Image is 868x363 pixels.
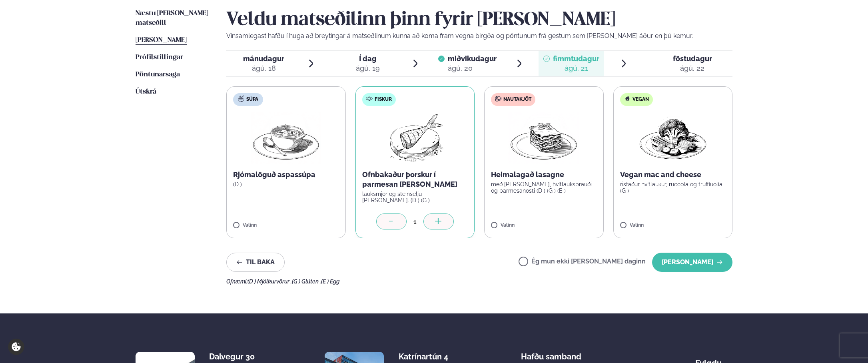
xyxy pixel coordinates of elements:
span: Vegan [633,96,649,103]
div: Ofnæmi: [226,278,732,285]
div: ágú. 21 [553,64,599,73]
div: ágú. 19 [356,64,380,73]
div: ágú. 22 [673,64,712,73]
span: föstudagur [673,54,712,63]
span: Fiskur [375,96,392,103]
img: soup.svg [238,96,244,102]
a: Prófílstillingar [136,53,183,62]
span: fimmtudagur [553,54,599,63]
span: (G ) Glúten , [292,278,321,285]
span: Í dag [356,54,380,64]
span: Hafðu samband [521,345,581,361]
p: Heimalagað lasagne [491,170,597,180]
a: Pöntunarsaga [136,70,180,80]
span: mánudagur [243,54,284,63]
div: ágú. 18 [243,64,284,73]
button: [PERSON_NAME] [652,253,732,272]
span: (E ) Egg [321,278,339,285]
span: miðvikudagur [448,54,497,63]
img: Lasagna.png [509,112,579,164]
img: Vegan.svg [624,96,631,102]
div: 1 [407,217,423,226]
p: Vinsamlegast hafðu í huga að breytingar á matseðlinum kunna að koma fram vegna birgða og pöntunum... [226,31,732,41]
img: beef.svg [495,96,501,102]
span: Útskrá [136,88,156,95]
span: Pöntunarsaga [136,71,180,78]
div: Dalvegur 30 [209,352,273,361]
p: ristaður hvítlaukur, ruccola og truffluolía (G ) [620,181,726,194]
p: með [PERSON_NAME], hvítlauksbrauði og parmesanosti (D ) (G ) (E ) [491,181,597,194]
span: Nautakjöt [503,96,531,103]
button: Til baka [226,253,285,272]
div: ágú. 20 [448,64,497,73]
img: Vegan.png [638,112,708,164]
span: Súpa [246,96,258,103]
a: Útskrá [136,87,156,97]
a: Cookie settings [8,339,24,355]
h2: Veldu matseðilinn þinn fyrir [PERSON_NAME] [226,9,732,31]
img: Soup.png [251,112,321,164]
p: Vegan mac and cheese [620,170,726,180]
img: fish.svg [366,96,373,102]
div: Katrínartún 4 [399,352,462,361]
p: (D ) [233,181,339,187]
span: (D ) Mjólkurvörur , [247,278,292,285]
span: [PERSON_NAME] [136,37,187,44]
p: Rjómalöguð aspassúpa [233,170,339,180]
p: lauksmjör og steinselju [PERSON_NAME]. (D ) (G ) [362,191,468,203]
a: Næstu [PERSON_NAME] matseðill [136,9,210,28]
span: Næstu [PERSON_NAME] matseðill [136,10,208,26]
p: Ofnbakaður þorskur í parmesan [PERSON_NAME] [362,170,468,189]
img: Fish.png [379,112,450,164]
a: [PERSON_NAME] [136,36,187,45]
span: Prófílstillingar [136,54,183,61]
